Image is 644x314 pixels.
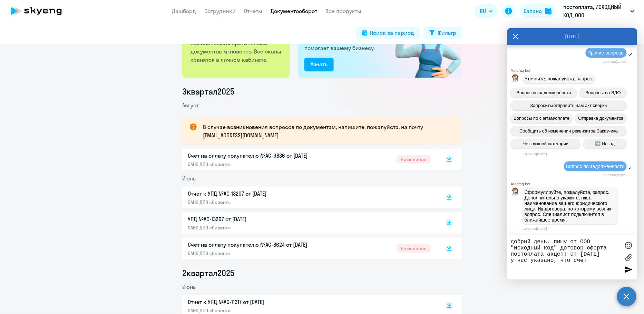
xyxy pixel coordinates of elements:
button: Фильтр [424,27,462,39]
button: Вопрос по задолженности [511,88,577,98]
button: Балансbalance [520,4,556,18]
span: ➡️ Назад [595,141,615,146]
span: Не оплачен [397,155,431,164]
a: Счет на оплату покупателю №AC-8624 от [DATE]ОАНО ДПО «Скаенг»Не оплачен [188,241,431,256]
div: Autofaq bot [511,68,637,72]
a: Дашборд [172,8,196,14]
span: Июнь [182,283,196,290]
div: Узнать [311,60,328,68]
a: Отчеты [244,8,262,14]
a: Счет на оплату покупателю №AC-9836 от [DATE]ОАНО ДПО «Скаенг»Не оплачен [188,151,431,167]
a: Отчет к УПД №AC-11317 от [DATE]ОАНО ДПО «Скаенг» [188,298,431,314]
a: Все продукты [325,8,361,14]
span: Не оплачен [397,244,431,253]
p: Счет на оплату покупателю №AC-8624 от [DATE] [188,241,333,249]
li: 2 квартал 2025 [182,267,462,278]
span: Прочие вопросы [588,50,625,56]
p: УПД №AC-13207 от [DATE] [188,215,333,223]
li: 3 квартал 2025 [182,86,462,97]
textarea: добрый день. пишу от ООО "Исходный код" Договор-оферта постоплата акцепт от [DATE] у нас указано,... [511,239,620,276]
p: ОАНО ДПО «Скаенг» [188,161,333,167]
img: bot avatar [511,188,520,198]
a: УПД №AC-13207 от [DATE]ОАНО ДПО «Скаенг» [188,215,431,231]
span: Отправка документов [578,116,624,121]
div: Поиск за период [370,29,414,37]
label: Лимит 10 файлов [623,252,634,263]
span: Уточните, пожалуйста, запрос: [525,76,594,81]
p: Отчет к УПД №AC-13207 от [DATE] [188,189,333,198]
button: Поиск за период [356,27,420,39]
p: постоплата, ИСХОДНЫЙ КОД, ООО [564,3,628,19]
p: ОАНО ДПО «Скаенг» [188,250,333,256]
span: Нет нужной категории [523,141,569,146]
span: Август [182,102,199,109]
button: ➡️ Назад [583,139,627,149]
span: Июль [182,175,196,182]
p: Работаем с Вами по ЭДО, где обмениваемся оригиналами документов мгновенно. Все сканы хранятся в л... [191,31,283,64]
button: Сообщить об изменении реквизитов Заказчика [511,126,627,136]
span: Запросить/отправить нам акт сверки [530,103,607,108]
button: Отправка документов [575,113,627,123]
time: 10:57:05[DATE] [523,227,547,230]
span: RU [480,7,486,15]
a: Документооборот [271,8,317,14]
p: ОАНО ДПО «Скаенг» [188,307,333,314]
p: ОАНО ДПО «Скаенг» [188,225,333,231]
button: Вопросы по счетам/оплате [511,113,573,123]
button: RU [475,4,498,18]
span: Вопрос по задолженности [566,164,625,169]
div: Autofaq bot [511,182,637,186]
button: Запросить/отправить нам акт сверки [511,100,627,110]
time: 10:57:02[DATE] [603,60,627,63]
p: Счет на оплату покупателю №AC-9836 от [DATE] [188,151,333,160]
div: Фильтр [438,29,456,37]
time: 10:57:05[DATE] [603,173,627,177]
span: Вопросы по ЭДО [586,90,621,95]
p: Отчет к УПД №AC-11317 от [DATE] [188,298,333,306]
button: постоплата, ИСХОДНЫЙ КОД, ООО [560,3,638,19]
span: Сформулируйте, пожалуйста, запрос. Дополнительно укажите, пжл., наименование вашего юридического ... [525,189,613,223]
div: Баланс [524,7,542,15]
button: Нет нужной категории [511,139,580,149]
img: balance [545,8,552,14]
img: bot avatar [511,74,520,84]
p: В случае возникновения вопросов по документам, напишите, пожалуйста, на почту [EMAIL_ADDRESS][DOM... [203,123,449,139]
a: Сотрудники [204,8,236,14]
span: Вопросы по счетам/оплате [514,116,570,121]
a: Отчет к УПД №AC-13207 от [DATE]ОАНО ДПО «Скаенг» [188,189,431,205]
button: Вопросы по ЭДО [580,88,627,98]
span: Сообщить об изменении реквизитов Заказчика [520,128,618,134]
p: ОАНО ДПО «Скаенг» [188,199,333,205]
time: 10:57:02[DATE] [523,152,547,156]
span: Вопрос по задолженности [517,90,571,95]
button: Узнать [304,58,334,71]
